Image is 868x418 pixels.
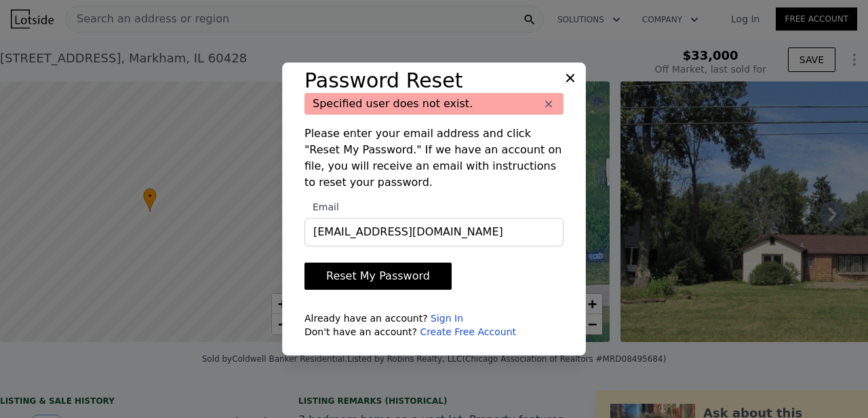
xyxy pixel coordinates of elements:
button: Reset My Password [304,263,452,290]
button: × [542,97,555,111]
p: Please enter your email address and click "Reset My Password." If we have an account on file, you... [304,126,564,191]
h3: Password Reset [304,69,564,93]
div: Already have an account? Don't have an account? [304,311,564,339]
span: Email [304,202,339,212]
input: Email [304,218,564,246]
div: Specified user does not exist. [304,93,564,115]
a: Create Free Account [420,326,516,337]
a: Sign In [431,313,463,324]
